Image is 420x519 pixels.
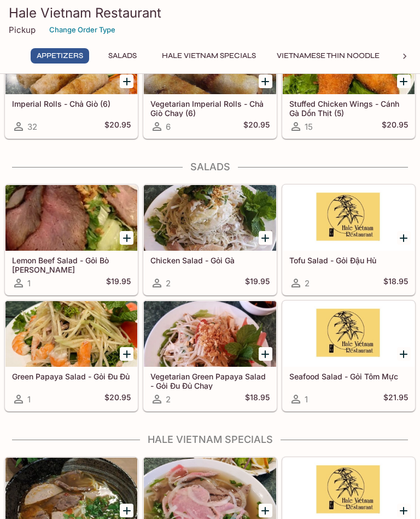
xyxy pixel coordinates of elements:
[283,185,415,251] div: Tofu Salad - Gỏi Đậu Hủ
[166,122,171,132] span: 6
[27,278,31,289] span: 1
[166,278,171,289] span: 2
[120,231,133,245] button: Add Lemon Beef Salad - Gỏi Bò Tái Chanh
[44,21,120,38] button: Change Order Type
[144,185,276,251] div: Chicken Salad - Gỏi Gà
[27,394,31,405] span: 1
[397,347,411,361] button: Add Seafood Salad - Gỏi Tôm Mực
[12,256,131,274] h5: Lemon Beef Salad - Gỏi Bò [PERSON_NAME]
[166,394,171,405] span: 2
[305,394,308,405] span: 1
[397,74,411,88] button: Add Stuffed Chicken Wings - Cánh Gà Dồn Thịt (5)
[120,504,133,517] button: Add Phở - Combo - Phở dac biet
[282,28,415,139] a: Stuffed Chicken Wings - Cánh Gà Dồn Thịt (5)15$20.95
[289,372,408,381] h5: Seafood Salad - Gỏi Tôm Mực
[12,372,131,381] h5: Green Papaya Salad - Gỏi Đu Đủ
[305,278,310,289] span: 2
[259,504,272,517] button: Add Phở - Rare Steak - Tái
[27,122,37,132] span: 32
[245,276,270,290] h5: $19.95
[283,301,415,367] div: Seafood Salad - Gỏi Tôm Mực
[5,301,137,367] div: Green Papaya Salad - Gỏi Đu Đủ
[31,48,89,64] button: Appetizers
[144,28,276,94] div: Vegetarian Imperial Rolls - Chả Giò Chay (6)
[120,347,133,361] button: Add Green Papaya Salad - Gỏi Đu Đủ
[4,434,416,446] h4: Hale Vietnam Specials
[98,48,147,64] button: Salads
[156,48,262,64] button: Hale Vietnam Specials
[383,276,408,290] h5: $18.95
[259,347,272,361] button: Add Vegetarian Green Papaya Salad - Gỏi Đu Đủ Chạy
[9,4,411,21] h3: Hale Vietnam Restaurant
[5,28,137,94] div: Imperial Rolls - Chả Giò (6)
[150,256,269,265] h5: Chicken Salad - Gỏi Gà
[282,301,415,411] a: Seafood Salad - Gỏi Tôm Mực1$21.95
[4,161,416,173] h4: Salads
[143,301,276,411] a: Vegetarian Green Papaya Salad - Gỏi Đu Đủ Chạy2$18.95
[245,393,270,406] h5: $18.95
[289,99,408,117] h5: Stuffed Chicken Wings - Cánh Gà Dồn Thịt (5)
[282,184,415,295] a: Tofu Salad - Gỏi Đậu Hủ2$18.95
[305,122,313,132] span: 15
[104,393,131,406] h5: $20.95
[259,231,272,245] button: Add Chicken Salad - Gỏi Gà
[243,120,270,133] h5: $20.95
[143,184,276,295] a: Chicken Salad - Gỏi Gà2$19.95
[12,99,131,108] h5: Imperial Rolls - Chả Giò (6)
[150,372,269,390] h5: Vegetarian Green Papaya Salad - Gỏi Đu Đủ Chạy
[283,28,415,94] div: Stuffed Chicken Wings - Cánh Gà Dồn Thịt (5)
[150,99,269,117] h5: Vegetarian Imperial Rolls - Chả Giò Chay (6)
[104,120,131,133] h5: $20.95
[5,185,137,251] div: Lemon Beef Salad - Gỏi Bò Tái Chanh
[382,120,408,133] h5: $20.95
[397,504,411,517] button: Add Phở - Hale Special - Phở tu chon
[5,301,138,411] a: Green Papaya Salad - Gỏi Đu Đủ1$20.95
[120,74,133,88] button: Add Imperial Rolls - Chả Giò (6)
[9,25,36,35] p: Pickup
[144,301,276,367] div: Vegetarian Green Papaya Salad - Gỏi Đu Đủ Chạy
[289,256,408,265] h5: Tofu Salad - Gỏi Đậu Hủ
[143,28,276,139] a: Vegetarian Imperial Rolls - Chả Giò Chay (6)6$20.95
[271,48,386,64] button: Vietnamese Thin Noodle
[383,393,408,406] h5: $21.95
[397,231,411,245] button: Add Tofu Salad - Gỏi Đậu Hủ
[106,276,131,290] h5: $19.95
[259,74,272,88] button: Add Vegetarian Imperial Rolls - Chả Giò Chay (6)
[5,184,138,295] a: Lemon Beef Salad - Gỏi Bò [PERSON_NAME]1$19.95
[5,28,138,139] a: Imperial Rolls - Chả Giò (6)32$20.95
